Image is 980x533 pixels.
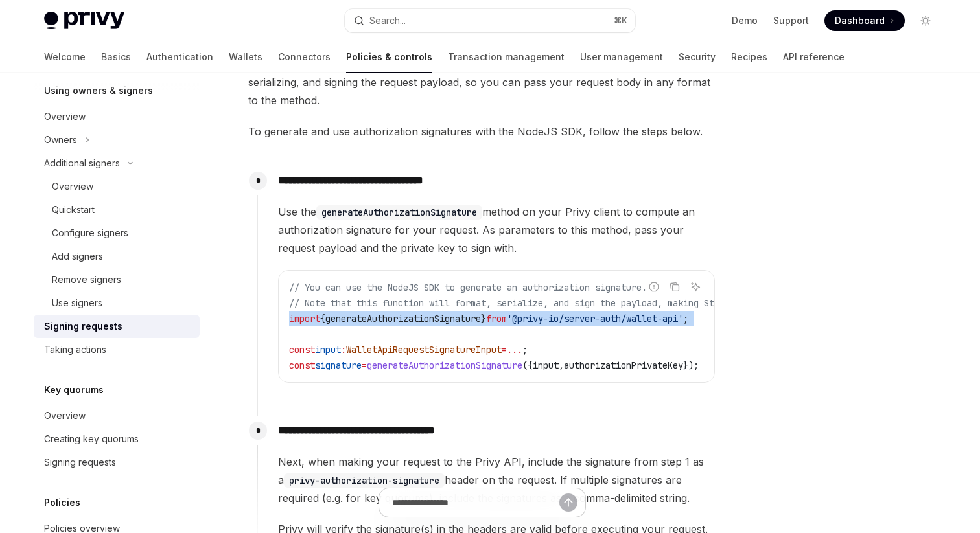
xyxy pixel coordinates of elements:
span: ; [522,344,528,356]
a: Overview [34,404,200,427]
div: Signing requests [44,455,116,470]
span: authorizationPrivateKey [564,359,683,371]
span: Use the method on your Privy client to compute an authorization signature for your request. As pa... [278,203,715,257]
a: API reference [783,41,845,73]
button: Copy the contents from the code block [666,278,683,295]
button: Toggle dark mode [915,10,936,31]
span: ; [683,313,688,324]
span: } [481,313,486,324]
button: Report incorrect code [646,278,662,295]
span: Next, when making your request to the Privy API, include the signature from step 1 as a header on... [278,453,715,507]
button: Open search [345,9,635,32]
a: User management [580,41,663,73]
span: '@privy-io/server-auth/wallet-api' [507,313,683,324]
a: Support [773,14,809,27]
span: , [559,359,564,371]
span: // You can use the NodeJS SDK to generate an authorization signature. [289,282,647,293]
span: signature [315,359,362,371]
a: Connectors [278,41,331,73]
span: { [320,313,325,324]
div: Add signers [52,249,103,264]
a: Transaction management [448,41,565,73]
a: Authentication [146,41,213,73]
span: const [289,359,315,371]
a: Add signers [34,245,200,268]
span: WalletApiRequestSignatureInput [346,344,502,356]
a: Configure signers [34,221,200,245]
span: To generate and use authorization signatures with the NodeJS SDK, follow the steps below. [248,122,716,141]
span: from [486,313,507,324]
a: Creating key quorums [34,427,200,451]
span: import [289,313,320,324]
a: Overview [34,105,200,128]
button: Send message [559,493,577,512]
a: Use signers [34,291,200,315]
code: privy-authorization-signature [284,473,445,488]
div: Overview [44,109,86,124]
div: Overview [52,179,93,194]
a: Taking actions [34,338,200,361]
a: Policies & controls [346,41,432,73]
a: Signing requests [34,315,200,338]
a: Overview [34,175,200,198]
span: const [289,344,315,356]
a: Recipes [731,41,767,73]
h5: Key quorums [44,382,104,398]
a: Signing requests [34,451,200,474]
button: Toggle Owners section [34,128,200,152]
span: generateAuthorizationSignature [367,359,522,371]
div: Creating key quorums [44,431,139,447]
span: = [502,344,507,356]
div: Overview [44,408,86,424]
span: ({ [522,359,533,371]
a: Demo [732,14,758,27]
span: : [341,344,346,356]
h5: Policies [44,495,80,510]
a: Wallets [229,41,262,73]
div: Search... [369,13,406,28]
span: input [533,359,559,371]
span: = [362,359,367,371]
a: Basics [101,41,131,73]
span: // Note that this function will format, serialize, and sign the payload, making Step 2 redundant. [289,297,792,309]
div: Remove signers [52,272,121,288]
div: Additional signers [44,155,120,171]
span: input [315,344,341,356]
a: Welcome [44,41,86,73]
a: Remove signers [34,268,200,291]
div: Configure signers [52,225,128,241]
img: light logo [44,12,124,30]
div: Owners [44,132,77,148]
button: Toggle Additional signers section [34,152,200,175]
code: generateAuthorizationSignature [316,205,482,220]
a: Quickstart [34,198,200,221]
a: Security [679,41,716,73]
div: Quickstart [52,202,95,218]
span: ... [507,344,522,356]
span: ⌘ K [614,16,627,26]
span: }); [683,359,699,371]
div: Use signers [52,295,102,311]
span: generateAuthorizationSignature [325,313,481,324]
div: Taking actions [44,342,106,357]
button: Ask AI [687,278,704,295]
span: Dashboard [835,14,885,27]
a: Dashboard [824,10,905,31]
input: Ask a question... [392,488,559,517]
div: Signing requests [44,319,122,334]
